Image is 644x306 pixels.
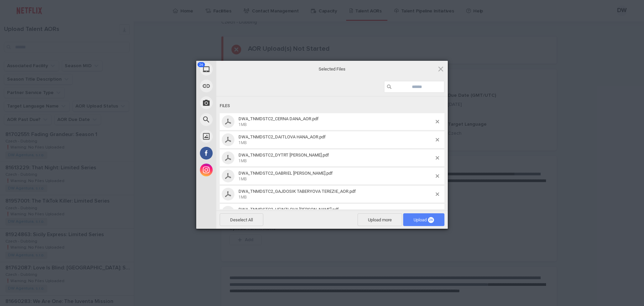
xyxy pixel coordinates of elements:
[236,152,436,164] span: DWA_TNMDSTC2_DYTRT PAVEL_AOR.pdf
[414,217,434,222] span: Upload
[265,66,399,72] span: Selected Files
[238,140,247,145] span: 1MB
[238,122,247,127] span: 1MB
[196,162,277,178] div: Instagram
[238,207,339,212] span: DWA_TNMDSTC2_HEINZLOVA [PERSON_NAME].pdf
[196,94,277,111] div: Take Photo
[437,65,444,73] span: Click here or hit ESC to close picker
[428,217,434,223] span: 26
[403,213,444,226] span: Upload
[196,61,277,78] div: My Device
[238,116,319,121] span: DWA_TNMDSTC2_CERNA DANA_AOR.pdf
[220,213,263,226] span: Deselect All
[238,189,356,194] span: DWA_TNMDSTC2_GAJDOSIK TABERYOVA TEREZIE_AOR.pdf
[238,134,326,139] span: DWA_TNMDSTC2_DAITLOVA HANA_AOR.pdf
[196,128,277,145] div: Unsplash
[236,171,436,182] span: DWA_TNMDSTC2_GABRIEL DANIEL GARY_AOR.pdf
[198,62,205,67] span: 26
[238,177,247,181] span: 1MB
[196,145,277,162] div: Facebook
[196,78,277,94] div: Link (URL)
[238,195,247,200] span: 1MB
[358,213,402,226] span: Upload more
[220,100,444,112] div: Files
[196,111,277,128] div: Web Search
[236,134,436,145] span: DWA_TNMDSTC2_DAITLOVA HANA_AOR.pdf
[236,116,436,127] span: DWA_TNMDSTC2_CERNA DANA_AOR.pdf
[236,189,436,200] span: DWA_TNMDSTC2_GAJDOSIK TABERYOVA TEREZIE_AOR.pdf
[236,207,436,218] span: DWA_TNMDSTC2_HEINZLOVA NIKOLA_AOR.pdf
[238,152,329,158] span: DWA_TNMDSTC2_DYTRT [PERSON_NAME].pdf
[238,159,247,163] span: 1MB
[238,171,333,176] span: DWA_TNMDSTC2_GABRIEL [PERSON_NAME].pdf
